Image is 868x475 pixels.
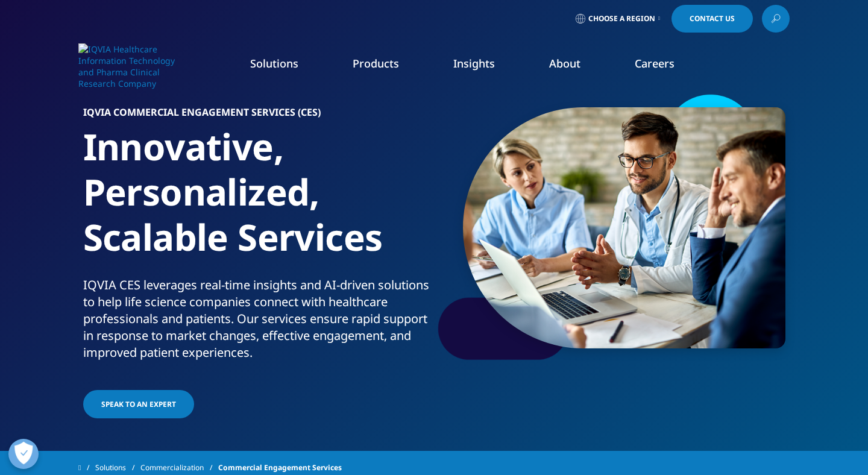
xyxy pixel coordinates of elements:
[588,14,655,24] span: Choose a Region
[671,5,753,33] a: Contact Us
[101,399,176,409] span: Speak to an expert
[83,107,430,124] h6: IQVIA COMMERCIAL ENGAGEMENT SERVICES (CES)
[8,439,39,469] button: Open Preferences
[83,390,194,418] a: Speak to an expert
[453,56,495,71] a: Insights
[635,56,675,71] a: Careers
[690,15,735,22] span: Contact Us
[83,124,430,277] h1: Innovative, Personalized, Scalable Services
[250,56,298,71] a: Solutions
[463,107,785,348] img: 2440-group-of-healthcare-workers-and-businessman-using-laptop-while-having-a.png
[549,56,580,71] a: About
[180,38,790,95] nav: Primary
[353,56,399,71] a: Products
[83,277,430,368] p: IQVIA CES leverages real-time insights and AI-driven solutions to help life science companies con...
[78,43,175,89] img: IQVIA Healthcare Information Technology and Pharma Clinical Research Company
